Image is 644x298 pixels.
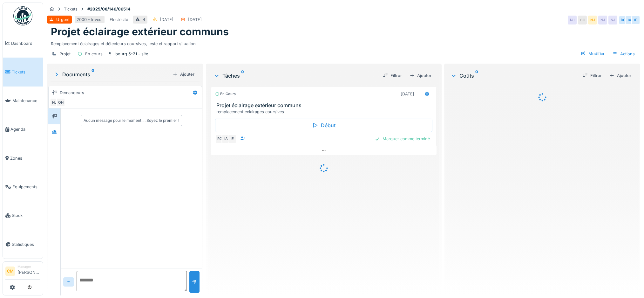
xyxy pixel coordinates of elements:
[451,72,578,80] div: Coûts
[50,98,59,107] div: NJ
[3,58,43,86] a: Tickets
[5,264,40,280] a: CM Manager[PERSON_NAME]
[110,17,128,23] div: Electricité
[12,69,40,75] span: Tickets
[221,135,230,143] div: IA
[215,91,236,97] div: En cours
[77,17,103,23] div: 2000 - Invest
[12,212,40,218] span: Stock
[64,6,78,12] div: Tickets
[568,16,577,24] div: NJ
[17,264,40,278] li: [PERSON_NAME]
[401,91,414,97] div: [DATE]
[10,126,40,132] span: Agenda
[10,155,40,161] span: Zones
[578,49,607,58] div: Modifier
[12,98,40,104] span: Maintenance
[3,115,43,144] a: Agenda
[619,16,627,24] div: RG
[5,267,15,276] li: CM
[13,6,32,25] img: Badge_color-CXgf-gQk.svg
[228,135,237,143] div: IE
[92,71,94,78] sup: 0
[51,38,636,47] div: Remplacement éclairages et détecteurs coursives, teste et rapport situation
[608,16,617,24] div: NJ
[215,135,224,143] div: RG
[631,16,640,24] div: IE
[56,17,70,23] div: Urgent
[60,90,84,96] div: Demandeurs
[59,51,71,57] div: Projet
[12,241,40,247] span: Statistiques
[215,119,432,132] div: Début
[475,72,478,80] sup: 0
[3,87,43,115] a: Maintenance
[85,6,133,12] strong: #2025/08/146/06514
[3,230,43,259] a: Statistiques
[407,71,434,80] div: Ajouter
[85,51,103,57] div: En cours
[56,98,65,107] div: OH
[241,72,244,80] sup: 0
[607,71,634,80] div: Ajouter
[143,17,145,23] div: 4
[115,51,148,57] div: bourg 5-21 - site
[580,71,604,80] div: Filtrer
[610,49,638,59] div: Actions
[3,144,43,172] a: Zones
[380,71,404,80] div: Filtrer
[51,26,229,38] h1: Projet éclairage extérieur communs
[214,72,378,80] div: Tâches
[84,118,179,123] div: Aucun message pour le moment … Soyez le premier !
[216,109,434,115] div: remplacement eclairages coursives
[188,17,202,23] div: [DATE]
[372,135,432,143] div: Marquer comme terminé
[170,70,197,79] div: Ajouter
[625,16,634,24] div: IA
[598,16,607,24] div: NJ
[3,201,43,230] a: Stock
[12,184,40,190] span: Équipements
[11,40,40,46] span: Dashboard
[160,17,173,23] div: [DATE]
[588,16,597,24] div: NJ
[3,29,43,58] a: Dashboard
[578,16,587,24] div: OH
[17,264,40,269] div: Manager
[216,102,434,108] h3: Projet éclairage extérieur communs
[3,172,43,201] a: Équipements
[53,71,170,78] div: Documents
